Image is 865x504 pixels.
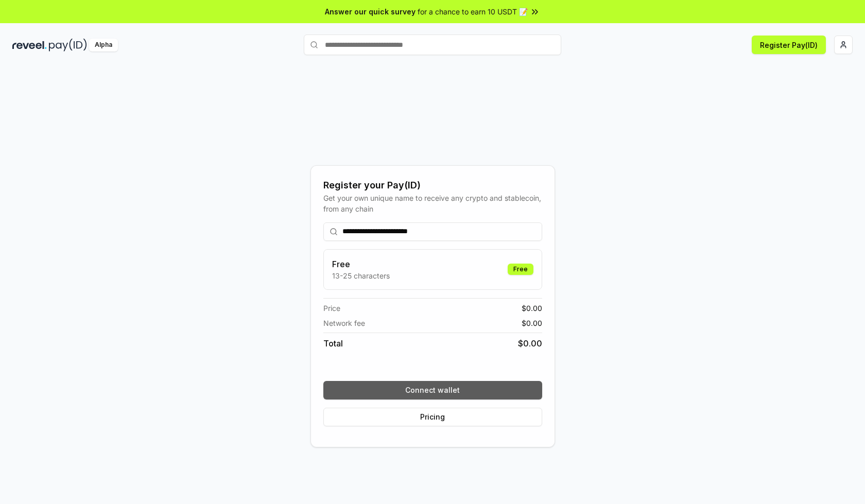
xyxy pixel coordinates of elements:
span: $ 0.00 [522,318,542,328]
img: reveel_dark [12,39,47,51]
span: $ 0.00 [518,337,542,350]
button: Connect wallet [323,381,542,399]
div: Free [508,264,533,275]
span: Answer our quick survey [325,6,416,17]
h3: Free [332,258,390,270]
span: Price [323,303,340,314]
div: Register your Pay(ID) [323,178,542,193]
span: $ 0.00 [522,303,542,314]
div: Get your own unique name to receive any crypto and stablecoin, from any chain [323,193,542,214]
span: Network fee [323,318,365,328]
button: Pricing [323,408,542,426]
button: Register Pay(ID) [752,36,826,54]
span: Total [323,337,343,350]
div: Alpha [89,39,118,51]
span: for a chance to earn 10 USDT 📝 [418,6,528,17]
p: 13-25 characters [332,270,390,281]
img: pay_id [49,39,87,51]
